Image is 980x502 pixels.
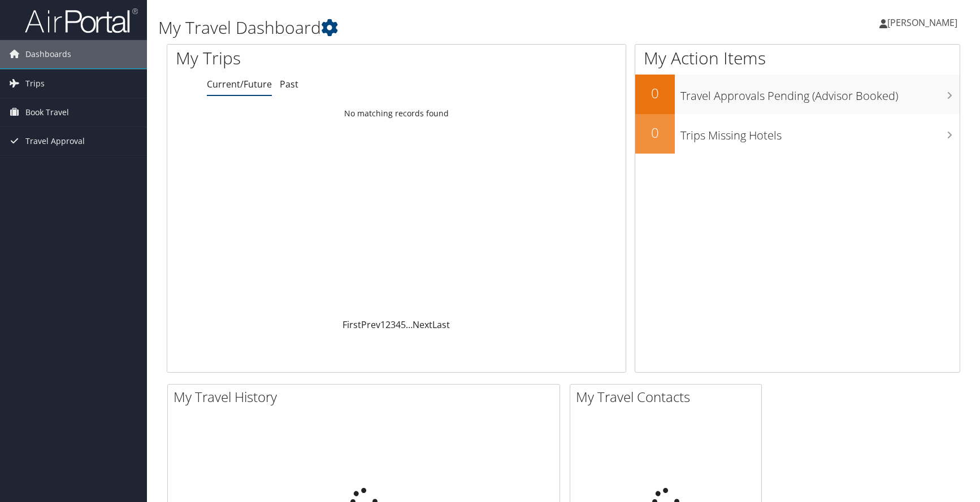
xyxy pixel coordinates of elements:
h2: 0 [635,123,675,142]
h1: My Action Items [635,46,960,70]
a: 0Travel Approvals Pending (Advisor Booked) [635,75,960,114]
a: [PERSON_NAME] [879,6,969,40]
a: 1 [380,318,385,331]
a: Current/Future [207,78,272,90]
h1: My Travel Dashboard [158,16,699,40]
h1: My Trips [176,46,426,70]
a: 5 [401,318,406,331]
a: Last [432,318,450,331]
a: Next [413,318,432,331]
a: 0Trips Missing Hotels [635,114,960,154]
span: Trips [25,69,45,98]
h2: 0 [635,84,675,103]
td: No matching records found [167,103,626,124]
h2: My Travel Contacts [576,387,761,407]
a: 4 [396,318,401,331]
a: Prev [361,318,380,331]
a: 3 [391,318,396,331]
h2: My Travel History [174,387,560,407]
span: … [406,318,413,331]
h3: Travel Approvals Pending (Advisor Booked) [680,82,960,104]
span: Travel Approval [25,127,85,155]
img: airportal-logo.png [25,7,138,34]
a: 2 [385,318,391,331]
a: Past [280,78,298,90]
span: Dashboards [25,40,71,68]
span: Book Travel [25,98,69,126]
span: [PERSON_NAME] [887,16,957,29]
h3: Trips Missing Hotels [680,122,960,143]
a: First [342,318,361,331]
